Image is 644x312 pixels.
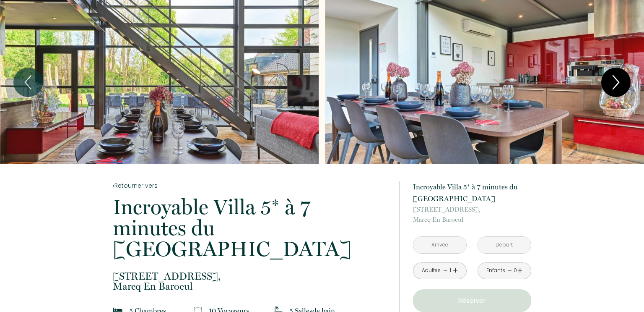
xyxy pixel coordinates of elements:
[508,264,512,277] a: -
[413,205,531,215] span: [STREET_ADDRESS],
[413,289,531,312] button: Réserver
[113,197,388,260] p: Incroyable Villa 5* à 7 minutes du [GEOGRAPHIC_DATA]
[413,181,531,205] p: Incroyable Villa 5* à 7 minutes du [GEOGRAPHIC_DATA]
[413,237,466,253] input: Arrivée
[422,267,441,275] div: Adultes
[448,267,452,275] div: 1
[113,271,388,281] span: [STREET_ADDRESS],
[413,205,531,225] p: Marcq En Baroeul
[517,264,522,277] a: +
[453,264,458,277] a: +
[478,237,531,253] input: Départ
[443,264,448,277] a: -
[13,68,43,97] button: Previous
[113,181,388,190] a: Retourner vers
[113,271,388,291] p: Marcq En Baroeul
[601,68,631,97] button: Next
[513,267,517,275] div: 0
[416,296,528,306] p: Réserver
[486,267,505,275] div: Enfants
